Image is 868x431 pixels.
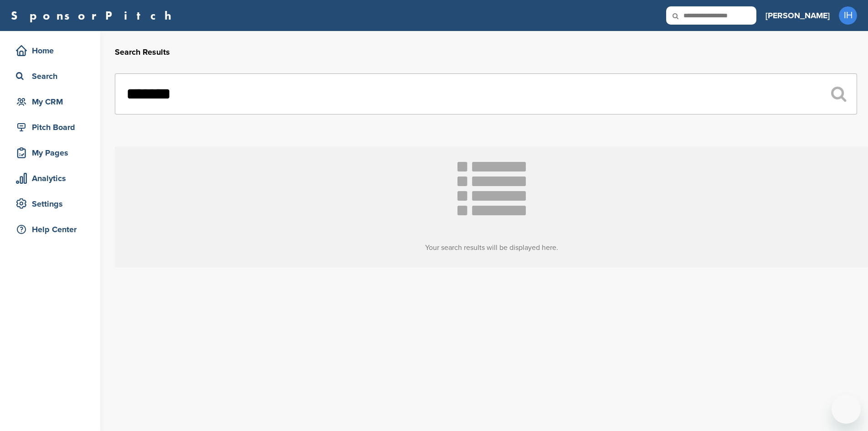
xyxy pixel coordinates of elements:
[115,242,868,253] h3: Your search results will be displayed here.
[839,6,857,25] span: IH
[14,221,91,238] div: Help Center
[9,142,91,163] a: My Pages
[14,196,91,212] div: Settings
[14,42,91,59] div: Home
[9,193,91,214] a: Settings
[9,168,91,189] a: Analytics
[14,170,91,187] div: Analytics
[765,9,830,22] h3: [PERSON_NAME]
[14,119,91,135] div: Pitch Board
[9,91,91,112] a: My CRM
[115,46,857,58] h2: Search Results
[11,10,177,21] a: SponsorPitch
[9,117,91,138] a: Pitch Board
[14,93,91,110] div: My CRM
[9,66,91,87] a: Search
[14,68,91,84] div: Search
[9,40,91,61] a: Home
[9,219,91,240] a: Help Center
[765,5,830,26] a: [PERSON_NAME]
[832,395,861,424] iframe: Button to launch messaging window
[14,145,91,161] div: My Pages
